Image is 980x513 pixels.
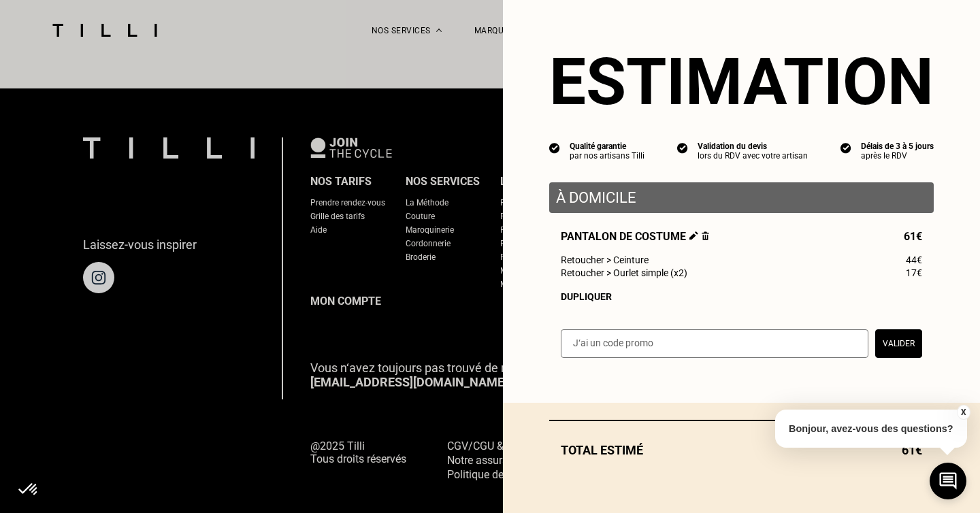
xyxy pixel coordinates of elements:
[702,231,709,240] img: Supprimer
[570,151,644,161] div: par nos artisans Tilli
[549,443,934,457] div: Total estimé
[861,151,934,161] div: après le RDV
[561,291,922,302] div: Dupliquer
[861,142,934,151] div: Délais de 3 à 5 jours
[561,329,868,358] input: J‘ai un code promo
[561,267,687,278] span: Retoucher > Ourlet simple (x2)
[906,254,922,265] span: 44€
[906,267,922,278] span: 17€
[875,329,922,358] button: Valider
[570,142,644,151] div: Qualité garantie
[556,189,927,206] p: À domicile
[561,254,649,265] span: Retoucher > Ceinture
[904,230,922,243] span: 61€
[677,142,688,154] img: icon list info
[698,142,808,151] div: Validation du devis
[549,44,934,120] section: Estimation
[561,230,709,243] span: Pantalon de costume
[956,405,970,420] button: X
[840,142,851,154] img: icon list info
[689,231,698,240] img: Éditer
[549,142,560,154] img: icon list info
[698,151,808,161] div: lors du RDV avec votre artisan
[775,410,967,448] p: Bonjour, avez-vous des questions?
